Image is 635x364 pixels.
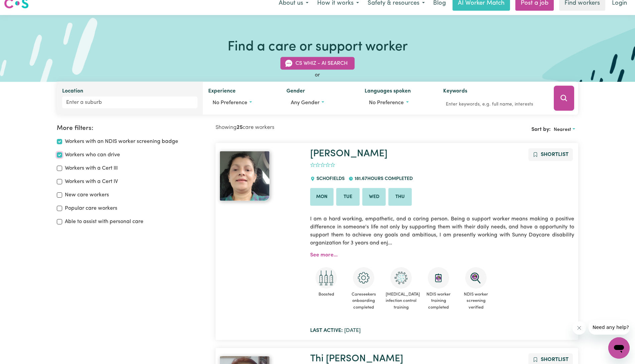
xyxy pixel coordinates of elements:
iframe: Close message [573,321,586,335]
li: Available on Wed [362,188,386,206]
label: New care workers [65,191,109,199]
a: [PERSON_NAME] [310,149,387,159]
b: 25 [237,125,243,130]
h2: More filters: [57,125,208,132]
span: Sort by: [531,127,551,132]
img: Care and support worker has received booster dose of COVID-19 vaccination [315,267,337,289]
span: NDIS worker training completed [422,289,455,313]
button: Worker experience options [208,97,276,109]
label: Workers who can drive [65,151,120,159]
li: Available on Thu [388,188,412,206]
div: or [57,71,578,79]
li: Available on Mon [310,188,334,206]
input: Enter keywords, e.g. full name, interests [443,99,544,110]
label: Popular care workers [65,204,117,212]
iframe: Message from company [589,320,630,335]
label: Gender [286,87,305,97]
span: No preference [369,100,404,106]
span: [MEDICAL_DATA] infection control training [385,289,417,313]
button: CS Whiz - AI Search [280,57,355,70]
div: 181.67 hours completed [349,170,417,188]
img: NDIS Worker Screening Verified [465,267,487,289]
a: Michelle [220,151,302,201]
h1: Find a care or support worker [228,39,408,55]
img: View Michelle's profile [220,151,270,201]
li: Available on Tue [336,188,360,206]
input: Enter a suburb [62,97,198,109]
b: Last active: [310,328,343,333]
button: Sort search results [551,125,578,135]
label: Experience [208,87,236,97]
button: Worker language preferences [365,97,432,109]
button: Add to shortlist [528,148,573,161]
div: add rating by typing an integer from 0 to 5 or pressing arrow keys [310,161,335,169]
h2: Showing care workers [216,125,397,131]
span: Shortlist [541,152,568,157]
label: Languages spoken [365,87,411,97]
label: Workers with a Cert IV [65,178,118,186]
button: Worker gender preference [286,97,354,109]
label: Keywords [443,87,467,97]
span: Boosted [310,289,342,300]
a: See more... [310,252,338,258]
span: Shortlist [541,357,568,362]
label: Workers with a Cert III [65,164,118,172]
span: No preference [213,100,247,106]
img: CS Academy: Introduction to NDIS Worker Training course completed [428,267,449,289]
iframe: Button to launch messaging window [608,337,630,359]
div: SCHOFIELDS [310,170,348,188]
label: Able to assist with personal care [65,218,143,226]
p: I am a hard working, empathetic, and a caring person. Being a support worker means making a posit... [310,211,574,251]
img: CS Academy: Careseekers Onboarding course completed [353,267,374,289]
button: Search [554,86,574,111]
span: Nearest [554,127,571,132]
span: Careseekers onboarding completed [348,289,380,313]
span: Any gender [291,100,320,106]
span: [DATE] [310,328,361,333]
label: Location [62,87,83,97]
img: CS Academy: COVID-19 Infection Control Training course completed [390,267,412,289]
label: Workers with an NDIS worker screening badge [65,138,178,146]
a: Thi [PERSON_NAME] [310,354,403,364]
span: NDIS worker screening verified [460,289,492,313]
